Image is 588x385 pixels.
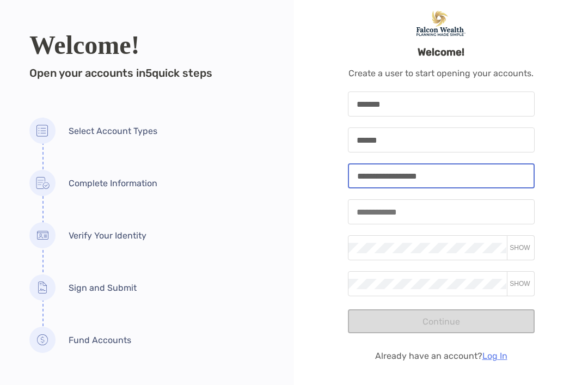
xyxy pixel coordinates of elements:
button: SHOW [506,243,534,252]
p: Create a user to start opening your accounts. [348,68,534,78]
img: Complete Information icon [29,170,56,196]
span: Fund Accounts [69,335,131,345]
h4: Open your accounts in 5 quick steps [29,67,265,80]
h2: Welcome! [29,32,265,58]
span: SHOW [510,244,530,252]
button: SHOW [506,279,534,288]
span: SHOW [510,280,530,288]
img: Select Account Types icon [29,118,56,144]
img: Fund Accounts icon [29,327,56,353]
span: Complete Information [69,178,157,188]
span: Select Account Types [69,126,157,136]
a: Log In [482,351,507,361]
span: Verify Your Identity [69,230,146,241]
img: Sign and Submit icon [29,274,56,301]
img: Falcon Wealth Planning Logo [395,11,487,36]
span: Sign and Submit [69,283,137,293]
h3: Welcome! [418,46,464,58]
p: Already have an account? [375,351,507,361]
